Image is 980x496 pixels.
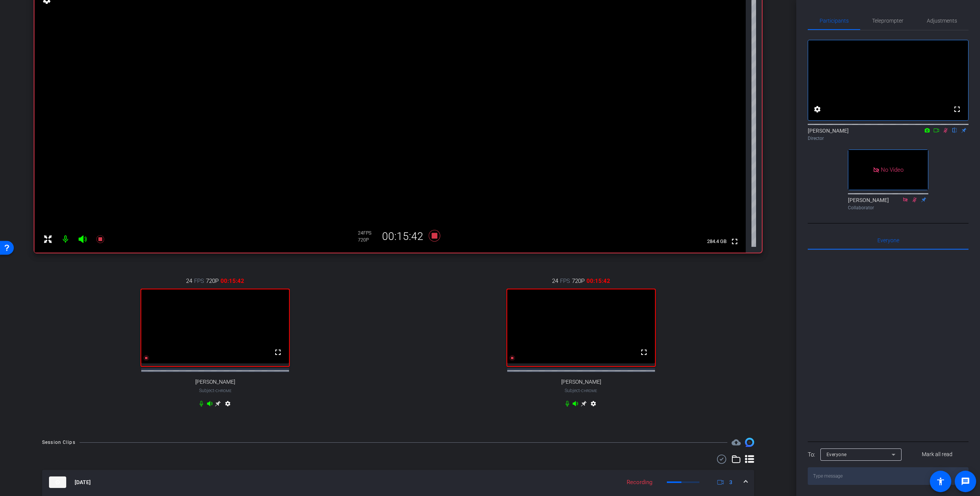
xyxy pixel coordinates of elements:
span: FPS [363,230,371,236]
span: Participants [820,18,849,23]
img: thumb-nail [49,476,66,488]
mat-icon: settings [813,105,822,114]
div: [PERSON_NAME] [808,127,969,142]
span: - [580,388,581,393]
div: Collaborator [848,204,928,211]
button: Mark all read [906,448,969,462]
span: Everyone [826,452,847,457]
mat-icon: fullscreen [952,105,962,114]
mat-expansion-panel-header: thumb-nail[DATE]Recording3 [42,470,754,494]
mat-icon: settings [223,401,232,410]
span: Everyone [877,238,899,243]
span: No Video [881,166,903,173]
span: 3 [729,478,732,486]
span: 284.4 GB [704,237,729,246]
span: Destinations for your clips [732,438,741,447]
mat-icon: message [961,477,970,486]
span: [PERSON_NAME] [195,379,235,385]
img: Session clips [745,438,754,447]
div: Session Clips [42,439,75,446]
span: [PERSON_NAME] [561,379,601,385]
div: Recording [623,478,656,487]
div: To: [808,450,815,459]
div: 720P [358,237,377,243]
span: 24 [552,277,558,285]
span: Subject [199,387,232,394]
span: Chrome [581,389,597,393]
span: Subject [565,387,597,394]
div: Director [808,135,969,142]
mat-icon: fullscreen [730,237,739,246]
mat-icon: fullscreen [639,348,648,357]
span: [DATE] [75,478,91,486]
span: - [214,388,216,393]
mat-icon: cloud_upload [732,438,741,447]
span: 720P [206,277,219,285]
div: [PERSON_NAME] [848,196,928,211]
span: Adjustments [927,18,957,23]
mat-icon: accessibility [936,477,945,486]
mat-icon: flip [950,126,959,133]
span: Chrome [216,389,232,393]
span: Teleprompter [872,18,903,23]
span: 00:15:42 [586,277,610,285]
span: 24 [186,277,192,285]
div: 24 [358,230,377,236]
mat-icon: fullscreen [273,348,283,357]
span: Mark all read [922,450,952,458]
mat-icon: settings [589,401,598,410]
span: 00:15:42 [220,277,244,285]
div: 00:15:42 [377,230,428,243]
span: FPS [560,277,570,285]
span: 720P [572,277,585,285]
span: FPS [194,277,204,285]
